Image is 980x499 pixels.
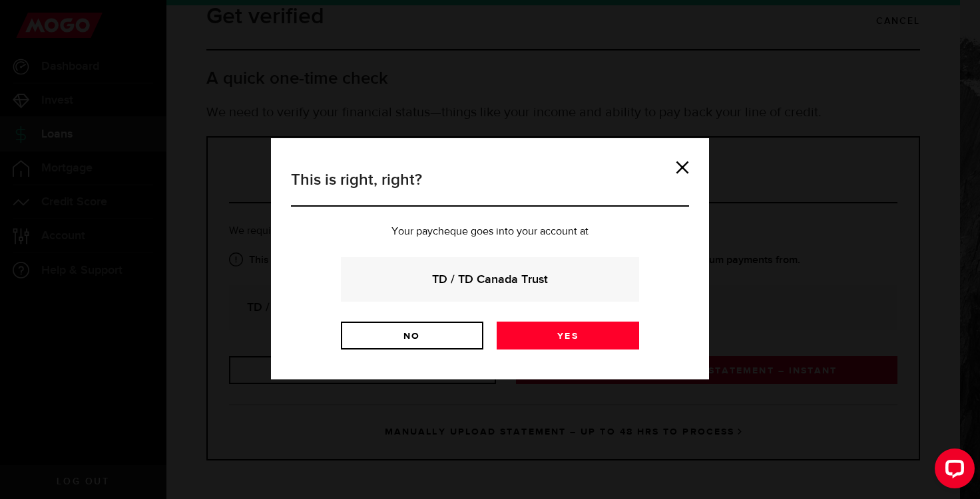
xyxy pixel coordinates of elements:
[291,227,689,237] p: Your paycheque goes into your account at
[497,322,639,349] a: Yes
[341,322,483,349] a: No
[924,443,980,499] iframe: LiveChat chat widget
[359,270,621,288] strong: TD / TD Canada Trust
[291,168,689,207] h3: This is right, right?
